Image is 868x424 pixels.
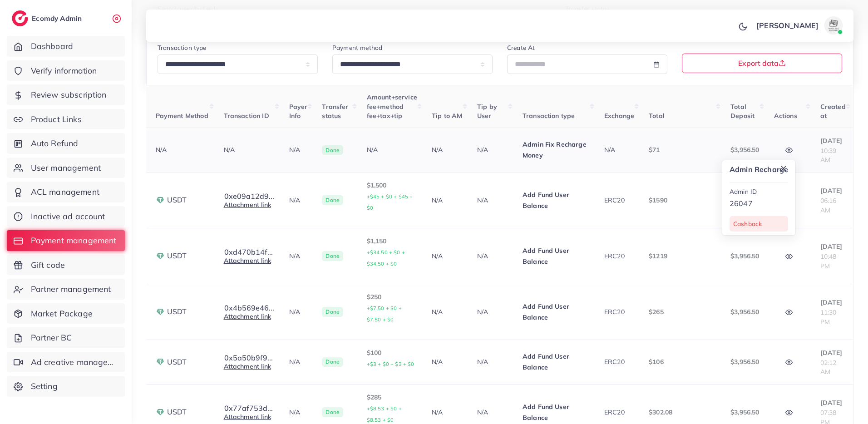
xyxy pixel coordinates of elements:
p: N/A [477,356,508,367]
span: Payer Info [289,103,308,120]
a: Gift code [7,255,125,276]
a: Verify information [7,60,125,81]
a: Attachment link [224,256,271,265]
span: Export data [738,59,786,67]
a: Setting [7,376,125,397]
p: Admin recharge [730,164,788,175]
img: payment [156,196,165,205]
button: 0x5a50b9f9... [224,354,273,362]
span: Done [322,195,343,205]
a: Attachment link [224,413,271,421]
p: $1219 [649,251,716,261]
span: Auto Refund [31,138,79,149]
p: [DATE] [820,347,846,358]
p: N/A [477,306,508,317]
p: $1,150 [367,236,417,269]
span: Payment Method [156,112,208,120]
a: Attachment link [224,362,271,370]
p: N/A [432,251,463,261]
p: N/A [289,144,308,155]
p: Cashback [733,218,784,229]
p: [DATE] [820,397,846,408]
button: 0xe09a12d9... [224,192,275,200]
label: Transaction type [158,43,207,52]
span: Verify information [31,65,97,77]
span: 10:39 AM [820,147,837,164]
a: Review subscription [7,84,125,105]
span: Done [322,357,343,367]
p: N/A [289,251,308,261]
p: N/A [432,195,463,206]
p: $3,956.50 [730,144,759,155]
span: USDT [167,306,187,317]
div: ERC20 [604,251,634,261]
div: ERC20 [604,196,634,205]
a: Inactive ad account [7,206,125,227]
span: Transaction type [523,112,575,120]
p: N/A [477,251,508,261]
img: payment [156,408,165,417]
img: payment [156,307,165,316]
span: Inactive ad account [31,211,105,222]
label: Create At [507,43,535,52]
p: [DATE] [820,185,846,196]
span: 10:48 PM [820,252,837,270]
p: N/A [432,356,463,367]
p: N/A [477,144,508,155]
p: $302.08 [649,407,716,418]
span: USDT [167,357,187,367]
p: $3,956.50 [730,407,759,418]
span: USDT [167,195,187,205]
span: Transaction ID [224,112,269,120]
p: [DATE] [820,135,846,146]
a: Ad creative management [7,352,125,373]
span: ACL management [31,186,99,198]
img: avatar [824,16,843,35]
button: 0x4b569e46... [224,304,275,312]
p: N/A [289,407,308,418]
p: $1590 [649,195,716,206]
p: Add Fund User Balance [523,189,590,211]
small: +$34.50 + $0 + $34.50 + $0 [367,249,405,267]
p: N/A [432,407,463,418]
span: Total Deposit [730,103,755,120]
img: payment [156,357,165,366]
a: [PERSON_NAME]avatar [751,16,846,35]
span: Setting [31,380,58,392]
small: +$8.53 + $0 + $8.53 + $0 [367,405,402,423]
div: ERC20 [604,357,634,366]
span: Transfer status [322,103,348,120]
span: Done [322,251,343,261]
span: Market Package [31,308,93,320]
small: +$3 + $0 + $3 + $0 [367,361,414,367]
h2: Ecomdy Admin [32,14,84,23]
span: USDT [167,251,187,261]
a: Dashboard [7,36,125,57]
span: Partner BC [31,332,72,344]
p: N/A [432,306,463,317]
span: Done [322,307,343,317]
div: ERC20 [604,408,634,417]
p: $3,956.50 [730,251,759,261]
span: USDT [167,407,187,417]
span: 02:12 AM [820,359,837,376]
a: User management [7,158,125,178]
p: [DATE] [820,241,846,252]
img: payment [156,251,165,261]
p: Admin Fix Recharge Money [523,139,590,161]
span: Dashboard [31,40,73,52]
a: Market Package [7,303,125,324]
div: N/A [367,145,417,154]
small: +$7.50 + $0 + $7.50 + $0 [367,305,402,323]
span: Review subscription [31,89,107,101]
a: Partner management [7,279,125,300]
span: User management [31,162,101,174]
span: Tip to AM [432,112,462,120]
span: Created at [820,103,846,120]
a: Auto Refund [7,133,125,154]
span: Total [649,112,665,120]
span: Ad creative management [31,356,118,368]
span: Done [322,145,343,155]
div: N/A [156,145,209,154]
p: Add Fund User Balance [523,301,590,323]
